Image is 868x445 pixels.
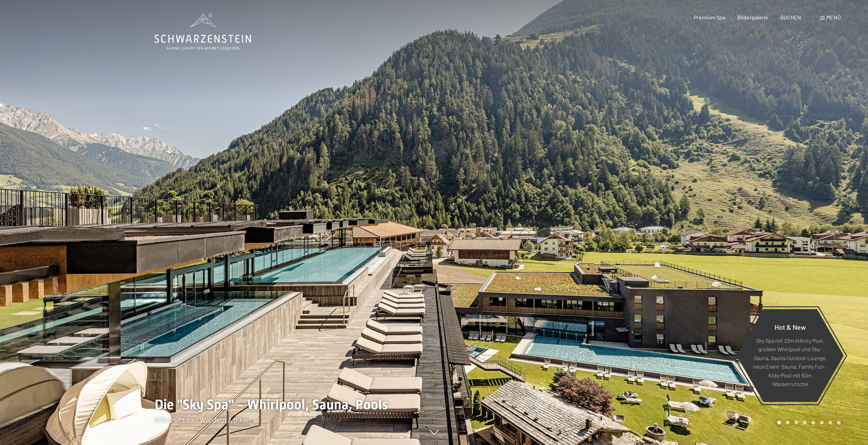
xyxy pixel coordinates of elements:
[811,421,815,425] div: Carousel Page 5
[753,336,827,388] p: Sky Spa mit 23m Infinity Pool, großem Whirlpool und Sky-Sauna, Sauna Outdoor Lounge, neue Event-S...
[736,309,844,402] a: Hot & New Sky Spa mit 23m Infinity Pool, großem Whirlpool und Sky-Sauna, Sauna Outdoor Lounge, ne...
[737,14,768,20] a: Bildergalerie
[777,421,781,425] div: Carousel Page 1 (Current Slide)
[803,421,807,425] div: Carousel Page 4
[794,421,798,425] div: Carousel Page 3
[826,14,841,20] span: Menü
[820,421,824,425] div: Carousel Page 6
[694,14,725,20] a: Premium Spa
[775,323,806,331] span: Hot & New
[786,421,790,425] div: Carousel Page 2
[775,421,841,425] div: Carousel Pagination
[780,14,801,20] a: BUCHEN
[837,421,841,425] div: Carousel Page 8
[828,421,832,425] div: Carousel Page 7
